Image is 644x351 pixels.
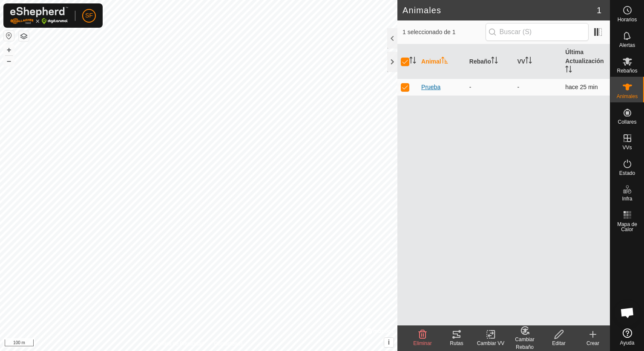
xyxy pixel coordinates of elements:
th: Animal [418,44,466,79]
button: i [384,338,394,347]
span: i [388,339,390,346]
span: Eliminar [413,340,431,346]
span: SF [85,11,93,20]
a: Política de Privacidad [155,340,204,348]
button: + [4,45,14,55]
a: Contáctenos [214,340,243,348]
th: Última Actualización [562,44,610,79]
button: Capas del Mapa [19,31,29,41]
p-sorticon: Activar para ordenar [525,58,532,65]
div: Open chat [615,300,640,325]
p-sorticon: Activar para ordenar [565,67,572,74]
button: – [4,56,14,66]
button: Restablecer Mapa [4,31,14,41]
span: 1 seleccionado de 1 [402,28,486,37]
span: Prueba [421,83,440,92]
p-sorticon: Activar para ordenar [491,58,498,65]
span: Ayuda [620,340,635,345]
span: 1 [597,4,601,17]
span: Mapa de Calor [612,222,642,232]
th: Rebaño [466,44,514,79]
input: Buscar (S) [486,23,589,41]
p-sorticon: Activar para ordenar [409,58,416,65]
div: Crear [576,339,610,347]
div: - [469,83,511,92]
span: VVs [622,145,632,150]
div: Rutas [440,339,474,347]
h2: Animales [402,5,597,15]
th: VV [514,44,562,79]
img: Logo Gallagher [10,7,68,24]
span: Estado [619,171,635,176]
span: 26 sept 2025, 14:34 [565,84,598,90]
app-display-virtual-paddock-transition: - [517,84,520,90]
span: Horarios [618,17,637,22]
div: Cambiar Rebaño [508,336,542,351]
span: Rebaños [617,68,637,73]
span: Animales [617,94,638,99]
span: Alertas [619,43,635,48]
p-sorticon: Activar para ordenar [441,58,448,65]
span: Infra [622,196,632,201]
div: Cambiar VV [474,339,508,347]
div: Editar [542,339,576,347]
span: Collares [618,119,636,125]
a: Ayuda [610,325,644,349]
